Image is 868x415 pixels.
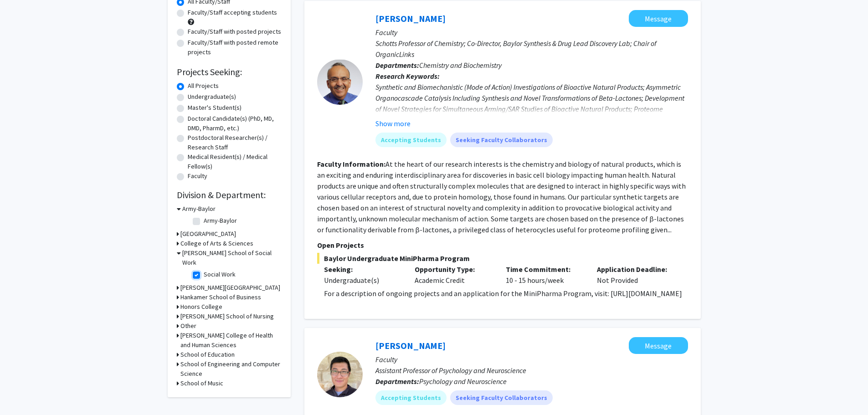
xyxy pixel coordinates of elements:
div: Academic Credit [408,264,499,286]
label: Faculty/Staff accepting students [188,8,277,17]
h2: Division & Department: [177,190,282,200]
button: Message Jacques Nguyen [629,337,688,354]
h3: [PERSON_NAME] School of Nursing [180,312,274,321]
p: Schotts Professor of Chemistry; Co-Director, Baylor Synthesis & Drug Lead Discovery Lab; Chair of... [375,38,688,60]
h3: Honors College [180,302,222,312]
h3: Army-Baylor [182,204,216,214]
mat-chip: Seeking Faculty Collaborators [450,390,553,405]
a: [PERSON_NAME] [375,13,446,24]
span: Chemistry and Biochemistry [419,61,502,70]
div: Synthetic and Biomechanistic (Mode of Action) Investigations of Bioactive Natural Products; Asymm... [375,82,688,125]
mat-chip: Accepting Students [375,133,447,147]
p: Assistant Professor of Psychology and Neuroscience [375,365,688,376]
label: Doctoral Candidate(s) (PhD, MD, DMD, PharmD, etc.) [188,114,282,133]
label: Postdoctoral Researcher(s) / Research Staff [188,133,282,152]
a: [PERSON_NAME] [375,340,446,351]
h3: Other [180,321,196,331]
h3: [PERSON_NAME][GEOGRAPHIC_DATA] [180,283,280,292]
h3: Hankamer School of Business [180,292,261,302]
b: Faculty Information: [317,159,385,169]
div: 10 - 15 hours/week [499,264,590,286]
p: Time Commitment: [506,264,583,275]
h3: School of Music [180,379,223,388]
h3: [GEOGRAPHIC_DATA] [180,229,236,239]
div: Not Provided [590,264,681,286]
h2: Projects Seeking: [177,67,282,77]
label: Master's Student(s) [188,103,241,113]
span: Baylor Undergraduate MiniPharma Program [317,253,688,264]
label: Army-Baylor [204,216,237,225]
mat-chip: Seeking Faculty Collaborators [450,133,553,147]
label: Faculty [188,171,207,181]
button: Show more [375,118,411,129]
p: Open Projects [317,240,688,251]
b: Departments: [375,377,419,386]
label: Social Work [204,270,236,279]
h3: School of Education [180,350,235,359]
span: Psychology and Neuroscience [419,377,507,386]
fg-read-more: At the heart of our research interests is the chemistry and biology of natural products, which is... [317,159,686,234]
label: Undergraduate(s) [188,92,236,102]
h3: College of Arts & Sciences [180,239,253,248]
p: Opportunity Type: [415,264,492,275]
button: Message Daniel Romo [629,10,688,27]
h3: [PERSON_NAME] College of Health and Human Sciences [180,331,282,350]
b: Research Keywords: [375,72,440,81]
label: Medical Resident(s) / Medical Fellow(s) [188,152,282,171]
label: All Projects [188,81,219,91]
p: Seeking: [324,264,401,275]
b: Departments: [375,61,419,70]
p: Application Deadline: [597,264,674,275]
label: Faculty/Staff with posted projects [188,27,281,36]
h3: [PERSON_NAME] School of Social Work [182,248,282,267]
h3: School of Engineering and Computer Science [180,359,282,379]
p: Faculty [375,27,688,38]
iframe: Chat [7,374,39,408]
div: Undergraduate(s) [324,275,401,286]
p: For a description of ongoing projects and an application for the MiniPharma Program, visit: [URL]... [324,288,688,299]
p: Faculty [375,354,688,365]
label: Faculty/Staff with posted remote projects [188,38,282,57]
mat-chip: Accepting Students [375,390,447,405]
